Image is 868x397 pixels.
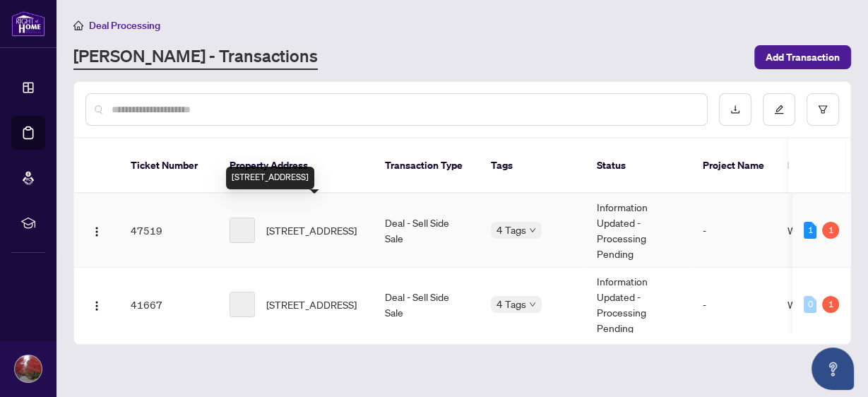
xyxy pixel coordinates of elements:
span: Add Transaction [766,46,840,69]
th: MLS # [776,138,861,194]
img: Profile Icon [15,355,42,382]
th: Tags [480,138,585,194]
span: 4 Tags [497,222,526,238]
span: Deal Processing [89,19,160,32]
div: 1 [804,222,816,239]
button: Logo [85,219,108,242]
button: download [719,93,751,126]
td: 41667 [119,268,218,342]
img: Logo [91,300,102,312]
span: [STREET_ADDRESS] [266,297,357,312]
div: [STREET_ADDRESS] [226,167,314,189]
th: Transaction Type [374,138,480,194]
td: 47519 [119,194,218,268]
div: 1 [822,222,839,239]
th: Project Name [691,138,776,194]
button: filter [807,93,839,126]
span: 4 Tags [497,296,526,312]
div: 1 [822,296,839,313]
span: edit [774,105,784,114]
span: W12209849 [787,298,848,311]
span: down [529,227,536,234]
span: filter [818,105,828,114]
span: W12209849 [787,224,848,237]
span: download [730,105,740,114]
button: Logo [85,293,108,316]
span: home [73,20,83,30]
button: Open asap [811,348,854,390]
img: Logo [91,226,102,237]
div: 0 [804,296,816,313]
th: Ticket Number [119,138,218,194]
img: logo [11,11,45,37]
td: - [691,268,776,342]
th: Property Address [218,138,374,194]
td: Deal - Sell Side Sale [374,268,480,342]
span: down [529,301,536,308]
td: Information Updated - Processing Pending [585,268,691,342]
th: Status [585,138,691,194]
span: [STREET_ADDRESS] [266,223,357,238]
button: Add Transaction [754,45,851,69]
td: - [691,194,776,268]
a: [PERSON_NAME] - Transactions [73,45,318,70]
button: edit [763,93,795,126]
td: Deal - Sell Side Sale [374,194,480,268]
td: Information Updated - Processing Pending [585,194,691,268]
